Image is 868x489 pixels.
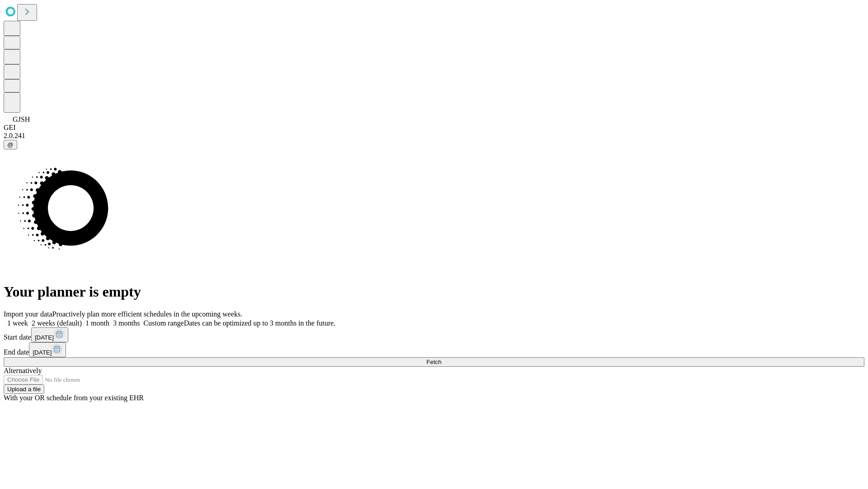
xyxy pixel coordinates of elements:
span: Custom range [143,319,184,327]
span: [DATE] [33,349,52,356]
span: Dates can be optimized up to 3 months in the future. [184,319,335,327]
span: With your OR schedule from your existing EHR [4,394,144,402]
span: Proactively plan more efficient schedules in the upcoming weeks. [52,310,242,318]
button: @ [4,140,17,149]
span: [DATE] [35,334,54,341]
button: Upload a file [4,384,44,394]
span: 2 weeks (default) [32,319,82,327]
span: Fetch [426,359,441,365]
div: 2.0.241 [4,132,864,140]
span: 1 week [7,319,28,327]
h1: Your planner is empty [4,283,864,300]
button: Fetch [4,357,864,367]
span: @ [7,141,14,148]
button: [DATE] [31,327,68,342]
button: [DATE] [29,342,66,357]
div: Start date [4,327,864,342]
span: GJSH [13,115,30,123]
div: End date [4,342,864,357]
span: Import your data [4,310,52,318]
span: 3 months [113,319,140,327]
div: GEI [4,124,864,132]
span: 1 month [85,319,109,327]
span: Alternatively [4,367,42,374]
